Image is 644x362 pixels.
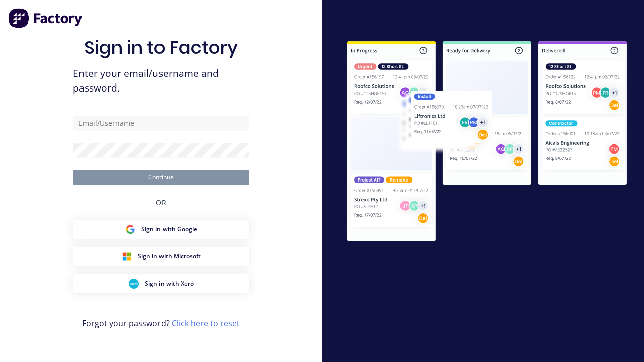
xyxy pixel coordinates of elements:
a: Click here to reset [172,318,240,329]
button: Xero Sign inSign in with Xero [73,274,249,293]
img: Sign in [330,26,644,259]
button: Google Sign inSign in with Google [73,220,249,239]
h1: Sign in to Factory [84,37,238,58]
input: Email/Username [73,116,249,131]
span: Enter your email/username and password. [73,66,249,96]
img: Google Sign in [125,224,135,234]
button: Continue [73,170,249,185]
img: Xero Sign in [129,279,139,289]
span: Sign in with Google [141,225,197,234]
div: OR [156,185,166,220]
img: Microsoft Sign in [122,251,132,261]
button: Microsoft Sign inSign in with Microsoft [73,247,249,266]
img: Factory [8,8,84,28]
span: Forgot your password? [82,317,240,329]
span: Sign in with Microsoft [138,252,201,261]
span: Sign in with Xero [145,279,194,288]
